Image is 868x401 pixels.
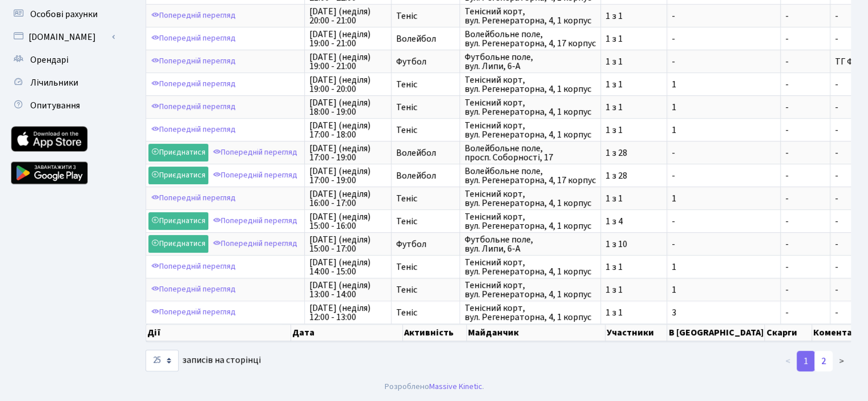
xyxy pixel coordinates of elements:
[835,283,838,296] span: -
[465,281,596,299] span: Тенісний корт, вул. Регенераторна, 4, 1 корпус
[672,262,776,272] span: 1
[785,240,825,249] span: -
[465,121,596,139] span: Тенісний корт, вул. Регенераторна, 4, 1 корпус
[672,148,776,157] span: -
[148,212,208,230] a: Приєднатися
[309,235,386,253] span: [DATE] (неділя) 15:00 - 17:00
[835,147,838,159] span: -
[309,98,386,116] span: [DATE] (неділя) 18:00 - 19:00
[672,171,776,180] span: -
[672,194,776,203] span: 1
[605,34,662,43] span: 1 з 1
[835,124,838,136] span: -
[146,350,179,371] select: записів на сторінці
[832,351,851,371] a: >
[30,76,78,89] span: Лічильники
[785,194,825,203] span: -
[765,324,812,341] th: Скарги
[6,26,120,48] a: [DOMAIN_NAME]
[605,324,668,341] th: Участники
[672,34,776,43] span: -
[605,11,662,21] span: 1 з 1
[429,380,482,392] a: Massive Kinetic
[785,103,825,112] span: -
[210,212,300,230] a: Попередній перегляд
[148,7,239,25] a: Попередній перегляд
[785,80,825,89] span: -
[605,262,662,272] span: 1 з 1
[835,306,838,319] span: -
[309,75,386,94] span: [DATE] (неділя) 19:00 - 20:00
[396,285,455,294] span: Теніс
[672,240,776,249] span: -
[465,30,596,48] span: Волейбольне поле, вул. Регенераторна, 4, 17 корпус
[30,54,68,66] span: Орендарі
[835,192,838,205] span: -
[148,75,239,93] a: Попередній перегляд
[309,52,386,71] span: [DATE] (неділя) 19:00 - 21:00
[605,125,662,135] span: 1 з 1
[465,303,596,322] span: Тенісний корт, вул. Регенераторна, 4, 1 корпус
[672,308,776,317] span: 3
[309,303,386,322] span: [DATE] (неділя) 12:00 - 13:00
[396,217,455,226] span: Теніс
[672,103,776,112] span: 1
[148,30,239,47] a: Попередній перегляд
[148,98,239,116] a: Попередній перегляд
[835,238,838,250] span: -
[835,215,838,228] span: -
[605,57,662,66] span: 1 з 1
[465,235,596,253] span: Футбольне поле, вул. Липи, 6-А
[309,189,386,208] span: [DATE] (неділя) 16:00 - 17:00
[403,324,467,341] th: Активність
[605,80,662,89] span: 1 з 1
[672,57,776,66] span: -
[785,171,825,180] span: -
[309,7,386,25] span: [DATE] (неділя) 20:00 - 21:00
[148,52,239,70] a: Попередній перегляд
[605,148,662,157] span: 1 з 28
[605,285,662,294] span: 1 з 1
[309,258,386,276] span: [DATE] (неділя) 14:00 - 15:00
[672,11,776,21] span: -
[396,240,455,249] span: Футбол
[396,171,455,180] span: Волейбол
[309,167,386,185] span: [DATE] (неділя) 17:00 - 19:00
[465,258,596,276] span: Тенісний корт, вул. Регенераторна, 4, 1 корпус
[210,144,300,161] a: Попередній перегляд
[835,78,838,91] span: -
[309,212,386,230] span: [DATE] (неділя) 15:00 - 16:00
[672,125,776,135] span: 1
[396,125,455,135] span: Теніс
[148,167,208,184] a: Приєднатися
[814,351,833,371] a: 2
[672,217,776,226] span: -
[785,308,825,317] span: -
[785,57,825,66] span: -
[467,324,605,341] th: Майданчик
[210,235,300,253] a: Попередній перегляд
[785,285,825,294] span: -
[148,258,239,276] a: Попередній перегляд
[148,281,239,298] a: Попередній перегляд
[396,194,455,203] span: Теніс
[309,30,386,48] span: [DATE] (неділя) 19:00 - 21:00
[835,261,838,273] span: -
[835,101,838,114] span: -
[210,167,300,184] a: Попередній перегляд
[785,34,825,43] span: -
[672,80,776,89] span: 1
[396,11,455,21] span: Теніс
[785,217,825,226] span: -
[605,194,662,203] span: 1 з 1
[785,148,825,157] span: -
[6,71,120,94] a: Лічильники
[148,121,239,139] a: Попередній перегляд
[385,380,484,393] div: Розроблено .
[797,351,815,371] a: 1
[309,121,386,139] span: [DATE] (неділя) 17:00 - 18:00
[396,262,455,272] span: Теніс
[605,240,662,249] span: 1 з 10
[465,98,596,116] span: Тенісний корт, вул. Регенераторна, 4, 1 корпус
[148,189,239,207] a: Попередній перегляд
